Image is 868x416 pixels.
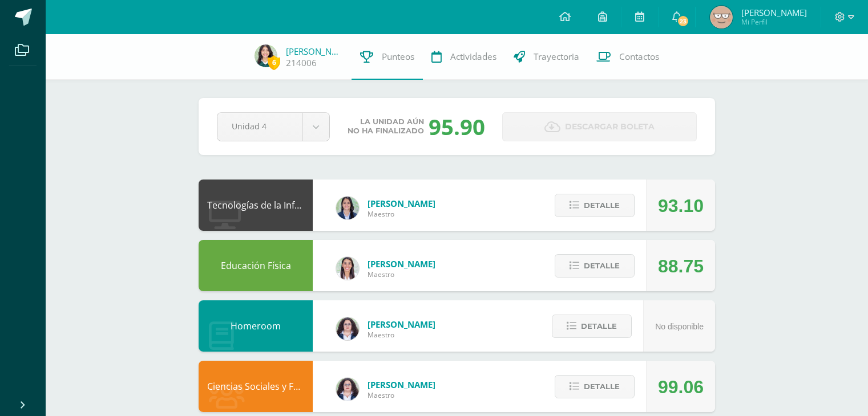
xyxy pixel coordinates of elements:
[348,117,424,136] span: La unidad aún no ha finalizado
[619,51,659,63] span: Contactos
[368,270,435,279] span: Maestro
[741,17,807,27] span: Mi Perfil
[336,197,359,219] img: 7489ccb779e23ff9f2c3e89c21f82ed0.png
[286,57,317,69] a: 214006
[565,113,655,141] span: Descargar boleta
[677,15,689,27] span: 23
[555,254,635,278] button: Detalle
[336,257,359,280] img: 68dbb99899dc55733cac1a14d9d2f825.png
[658,361,704,413] div: 99.06
[655,322,704,331] span: No disponible
[368,390,435,400] span: Maestro
[658,240,704,292] div: 88.75
[534,51,579,63] span: Trayectoria
[423,34,505,80] a: Actividades
[658,180,704,231] div: 93.10
[429,112,485,141] div: 95.90
[232,113,288,140] span: Unidad 4
[552,315,632,338] button: Detalle
[368,209,435,219] span: Maestro
[382,51,414,63] span: Punteos
[352,34,423,80] a: Punteos
[336,317,359,340] img: ba02aa29de7e60e5f6614f4096ff8928.png
[199,180,313,231] div: Tecnologías de la Información y Comunicación: Computación
[555,194,635,217] button: Detalle
[450,51,496,63] span: Actividades
[368,319,435,330] span: [PERSON_NAME]
[584,255,620,276] span: Detalle
[505,34,588,80] a: Trayectoria
[368,198,435,209] span: [PERSON_NAME]
[255,44,277,67] img: 8a04bcb720cee43845f5c8158bc7cf53.png
[199,361,313,412] div: Ciencias Sociales y Formación Ciudadana
[581,316,617,337] span: Detalle
[199,240,313,291] div: Educación Física
[217,113,329,141] a: Unidad 4
[368,330,435,340] span: Maestro
[199,300,313,352] div: Homeroom
[584,376,620,397] span: Detalle
[286,46,343,57] a: [PERSON_NAME]
[368,379,435,390] span: [PERSON_NAME]
[368,258,435,270] span: [PERSON_NAME]
[741,7,807,18] span: [PERSON_NAME]
[268,55,280,70] span: 6
[555,375,635,398] button: Detalle
[710,6,733,28] img: dd011f7c4bfabd7082af3f8a9ebe6100.png
[336,378,359,401] img: ba02aa29de7e60e5f6614f4096ff8928.png
[588,34,668,80] a: Contactos
[584,195,620,216] span: Detalle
